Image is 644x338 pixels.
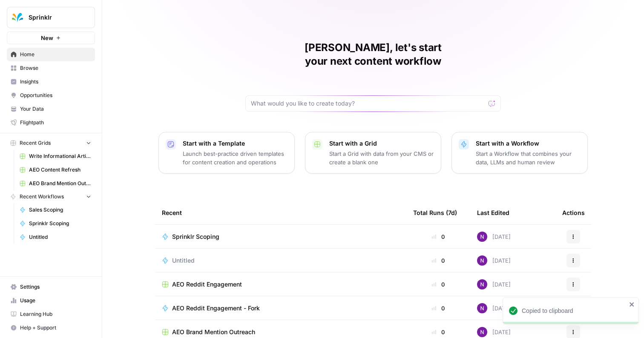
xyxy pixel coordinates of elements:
p: Start a Grid with data from your CMS or create a blank one [329,149,434,166]
a: AEO Reddit Engagement [162,280,400,289]
p: Start with a Grid [329,139,434,148]
span: AEO Content Refresh [29,166,91,174]
button: Start with a GridStart a Grid with data from your CMS or create a blank one [305,132,441,174]
span: Usage [20,297,91,304]
button: Help + Support [7,321,95,335]
span: AEO Reddit Engagement [172,280,242,289]
img: kedmmdess6i2jj5txyq6cw0yj4oc [477,303,487,313]
span: AEO Brand Mention Outreach [172,328,255,336]
div: Actions [562,201,585,224]
span: Help + Support [20,324,91,332]
a: AEO Brand Mention Outreach [162,328,400,336]
div: Copied to clipboard [522,306,627,315]
p: Start with a Workflow [476,139,581,148]
span: Browse [20,64,91,72]
a: Settings [7,280,95,294]
button: New [7,32,95,44]
div: Total Runs (7d) [413,201,457,224]
div: 0 [413,232,463,241]
span: Learning Hub [20,310,91,318]
button: Workspace: Sprinklr [7,7,95,28]
a: Untitled [162,256,400,265]
div: [DATE] [477,327,511,337]
h1: [PERSON_NAME], let's start your next content workflow [245,41,501,68]
div: [DATE] [477,279,511,289]
span: Opportunities [20,92,91,99]
a: Opportunities [7,89,95,102]
div: [DATE] [477,255,511,266]
span: AEO Reddit Engagement - Fork [172,304,260,312]
a: Learning Hub [7,307,95,321]
a: AEO Reddit Engagement - Fork [162,304,400,312]
span: Sprinklr Scoping [172,232,219,241]
span: Recent Workflows [20,193,64,201]
a: Usage [7,294,95,307]
a: Your Data [7,102,95,116]
div: 0 [413,280,463,289]
div: [DATE] [477,232,511,242]
span: New [41,34,53,42]
span: Sprinklr Scoping [29,220,91,227]
input: What would you like to create today? [251,99,485,108]
span: Insights [20,78,91,86]
a: Untitled [16,230,95,244]
a: Write Informational Article (1) [16,149,95,163]
span: Your Data [20,105,91,113]
a: Sprinklr Scoping [162,232,400,241]
div: Recent [162,201,400,224]
p: Launch best-practice driven templates for content creation and operations [183,149,287,166]
div: 0 [413,304,463,312]
span: AEO Brand Mention Outreach [29,180,91,187]
div: 0 [413,328,463,336]
button: Start with a WorkflowStart a Workflow that combines your data, LLMs and human review [451,132,588,174]
div: Last Edited [477,201,509,224]
img: kedmmdess6i2jj5txyq6cw0yj4oc [477,327,487,337]
p: Start a Workflow that combines your data, LLMs and human review [476,149,581,166]
a: Sprinklr Scoping [16,217,95,230]
span: Untitled [172,256,195,265]
img: kedmmdess6i2jj5txyq6cw0yj4oc [477,255,487,266]
span: Write Informational Article (1) [29,152,91,160]
img: Sprinklr Logo [10,10,25,25]
span: Untitled [29,233,91,241]
a: AEO Content Refresh [16,163,95,177]
span: Sprinklr [29,13,80,22]
a: Sales Scoping [16,203,95,217]
span: Home [20,51,91,58]
span: Recent Grids [20,139,51,147]
a: Insights [7,75,95,89]
span: Sales Scoping [29,206,91,214]
button: close [629,301,635,308]
img: kedmmdess6i2jj5txyq6cw0yj4oc [477,279,487,289]
button: Recent Grids [7,137,95,149]
img: kedmmdess6i2jj5txyq6cw0yj4oc [477,232,487,242]
a: Browse [7,61,95,75]
a: Flightpath [7,116,95,129]
a: Home [7,48,95,61]
p: Start with a Template [183,139,287,148]
button: Start with a TemplateLaunch best-practice driven templates for content creation and operations [158,132,295,174]
button: Recent Workflows [7,190,95,203]
span: Settings [20,283,91,291]
a: AEO Brand Mention Outreach [16,177,95,190]
div: 0 [413,256,463,265]
div: [DATE] [477,303,511,313]
span: Flightpath [20,119,91,126]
